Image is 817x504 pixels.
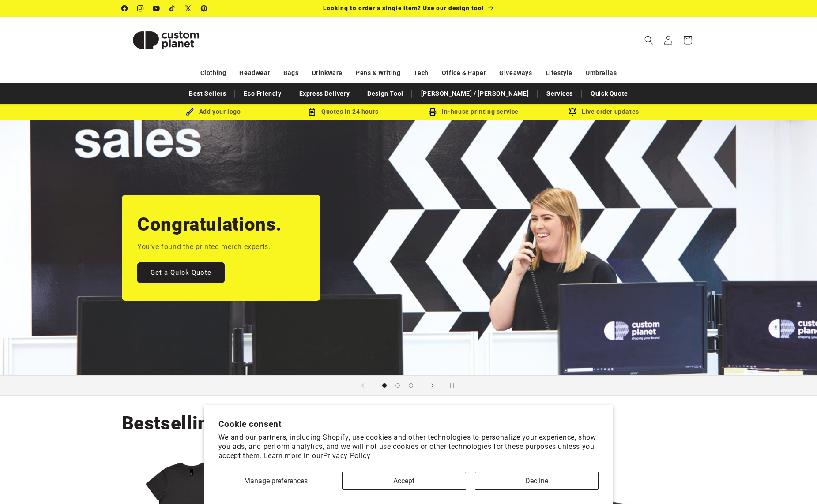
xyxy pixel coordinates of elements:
[342,472,466,490] button: Accept
[414,65,428,81] a: Tech
[423,376,442,395] button: Next slide
[308,108,316,116] img: Order Updates Icon
[279,106,409,117] div: Quotes in 24 hours
[137,213,282,236] h2: Congratulations.
[148,106,279,117] div: Add your logo
[122,20,210,60] img: Custom Planet
[295,86,354,101] a: Express Delivery
[353,376,373,395] button: Previous slide
[442,65,486,81] a: Office & Paper
[363,86,408,101] a: Design Tool
[586,86,633,101] a: Quick Quote
[445,376,464,395] button: Pause slideshow
[323,4,484,11] span: Looking to order a single item? Use our design tool
[239,65,270,81] a: Headwear
[542,86,577,101] a: Services
[429,108,437,116] img: In-house printing
[499,65,532,81] a: Giveaways
[539,106,669,117] div: Live order updates
[218,472,333,490] button: Manage preferences
[312,65,343,81] a: Drinkware
[391,379,404,392] button: Load slide 2 of 3
[184,86,230,101] a: Best Sellers
[122,411,354,435] h2: Bestselling Printed Merch.
[773,462,817,504] iframe: Chat Widget
[378,379,391,392] button: Load slide 1 of 3
[186,108,194,116] img: Brush Icon
[218,433,599,460] p: We and our partners, including Shopify, use cookies and other technologies to personalize your ex...
[409,106,539,117] div: In-house printing service
[239,86,286,101] a: Eco Friendly
[137,262,225,283] a: Get a Quick Quote
[404,379,418,392] button: Load slide 3 of 3
[546,65,572,81] a: Lifestyle
[244,477,308,485] span: Manage preferences
[118,17,213,63] a: Custom Planet
[356,65,400,81] a: Pens & Writing
[323,452,370,460] a: Privacy Policy
[639,30,659,50] summary: Search
[569,108,576,116] img: Order updates
[283,65,298,81] a: Bags
[417,86,533,101] a: [PERSON_NAME] / [PERSON_NAME]
[200,65,226,81] a: Clothing
[475,472,599,490] button: Decline
[137,241,270,254] p: You've found the printed merch experts.
[586,65,617,81] a: Umbrellas
[218,419,599,429] h2: Cookie consent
